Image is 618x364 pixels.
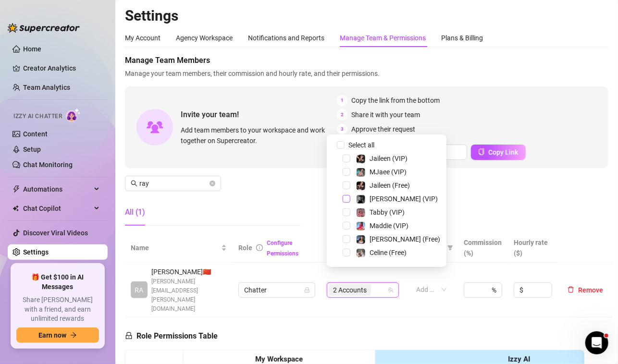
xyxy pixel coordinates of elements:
a: Team Analytics [23,84,70,91]
span: Celine (Free) [370,249,407,256]
div: Plans & Billing [441,33,483,43]
div: Manage Team & Permissions [340,33,426,43]
th: Name [125,233,233,263]
span: Copy Link [489,148,519,156]
button: Earn nowarrow-right [16,328,99,343]
a: Configure Permissions [267,240,298,257]
a: Discover Viral Videos [23,229,88,237]
span: Maddie (VIP) [370,222,408,230]
span: [PERSON_NAME][EMAIL_ADDRESS][PERSON_NAME][DOMAIN_NAME] [151,277,227,313]
input: Search members [139,178,208,189]
img: Jaileen (VIP) [357,155,365,163]
span: Remove [578,286,603,294]
th: Commission (%) [458,233,508,263]
span: 3 [337,124,347,134]
a: Home [23,45,41,53]
span: info-circle [256,244,263,251]
span: Share [PERSON_NAME] with a friend, and earn unlimited rewards [16,295,99,324]
span: Chat Copilot [23,201,91,216]
strong: My Workspace [255,355,303,364]
span: delete [568,286,574,293]
span: Select tree node [343,235,350,243]
iframe: Intercom live chat [585,331,608,354]
span: [PERSON_NAME] (Free) [370,235,440,243]
div: My Account [125,33,161,43]
th: Hourly rate ($) [508,233,558,263]
h5: Role Permissions Table [125,330,218,342]
img: MJaee (VIP) [357,168,365,177]
span: Select tree node [343,182,350,189]
span: lock [125,332,133,340]
span: Select tree node [343,195,350,203]
a: Setup [23,146,41,153]
div: All (1) [125,206,145,218]
span: Select tree node [343,208,350,216]
span: Izzy AI Chatter [13,112,62,121]
span: Manage Team Members [125,55,608,66]
img: Jaileen (Free) [357,182,365,190]
span: Select tree node [343,168,350,176]
span: 🎁 Get $100 in AI Messages [16,273,99,291]
span: lock [304,287,310,293]
span: Add team members to your workspace and work together on Supercreator. [181,125,333,146]
span: Select tree node [343,155,350,162]
h2: Settings [125,7,608,25]
span: Chatter [244,283,309,297]
a: Content [23,130,48,138]
span: Select tree node [343,222,350,230]
span: 1 [337,95,347,106]
span: Approve their request [351,124,415,134]
span: copy [478,148,485,155]
button: close-circle [210,181,215,186]
div: Agency Workspace [176,33,233,43]
div: Notifications and Reports [248,33,324,43]
span: Share it with your team [351,109,420,120]
span: Select all [345,140,378,150]
span: Copy the link from the bottom [351,95,440,106]
a: Settings [23,248,49,256]
span: team [388,287,394,293]
img: Maddie (VIP) [357,222,365,231]
a: Creator Analytics [23,61,100,76]
span: 2 Accounts [329,284,371,296]
img: Maddie (Free) [357,235,365,244]
span: 2 Accounts [333,285,367,295]
span: RA [135,285,144,295]
span: filter [445,241,455,255]
img: logo-BBDzfeDw.svg [8,23,80,33]
button: Remove [564,284,607,296]
span: 2 [337,109,347,120]
span: Tabby (VIP) [370,208,405,216]
span: [PERSON_NAME] (VIP) [370,195,438,203]
span: filter [447,245,453,251]
strong: Izzy AI [508,355,531,364]
img: Celine (Free) [357,249,365,257]
span: MJaee (VIP) [370,168,407,176]
img: Kennedy (VIP) [357,195,365,204]
span: Name [131,243,219,253]
span: Invite your team! [181,109,337,121]
img: AI Chatter [66,108,81,122]
span: arrow-right [70,332,77,339]
span: Jaileen (VIP) [370,155,408,162]
span: [PERSON_NAME] 🇨🇳 [151,267,227,277]
img: Chat Copilot [12,205,19,212]
span: Jaileen (Free) [370,182,410,189]
span: Role [238,244,252,252]
span: thunderbolt [12,185,20,193]
a: Chat Monitoring [23,161,73,169]
span: Manage your team members, their commission and hourly rate, and their permissions. [125,68,608,79]
span: Earn now [38,331,66,339]
button: Copy Link [471,145,526,160]
span: Automations [23,182,91,197]
img: Tabby (VIP) [357,208,365,217]
span: search [131,180,137,187]
span: Select tree node [343,249,350,256]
